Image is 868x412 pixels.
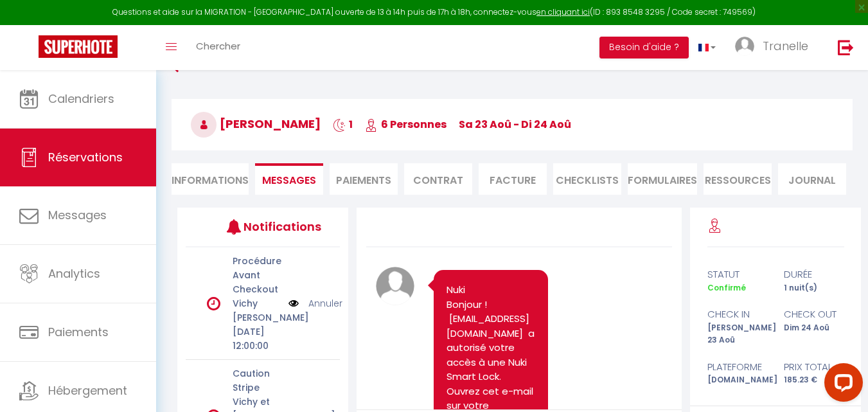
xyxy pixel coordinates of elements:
li: Facture [479,163,547,195]
a: en cliquant ici [536,6,590,17]
div: [DOMAIN_NAME] [699,374,776,386]
li: Contrat [404,163,472,195]
img: logout [838,39,854,55]
a: Annuler [308,296,342,310]
li: CHECKLISTS [553,163,621,195]
span: Hébergement [48,382,127,399]
div: Prix total [775,359,853,375]
div: [PERSON_NAME] 23 Aoû [699,322,776,346]
iframe: LiveChat chat widget [814,358,868,412]
li: Ressources [704,163,772,195]
span: Calendriers [48,91,114,107]
div: Plateforme [699,359,776,375]
img: Super Booking [39,35,118,58]
img: ... [735,37,754,56]
h3: Notifications [244,212,308,241]
li: Paiements [330,163,398,195]
span: sa 23 Aoû - di 24 Aoû [459,117,571,132]
li: Informations [172,163,249,195]
span: 6 Personnes [365,117,447,132]
span: Réservations [48,149,123,165]
div: check out [775,307,853,322]
a: ... Tranelle [725,25,824,70]
img: avatar.png [376,267,414,305]
p: Procédure Avant Checkout Vichy [233,254,280,310]
div: durée [775,267,853,282]
img: NO IMAGE [288,296,299,310]
div: Dim 24 Aoû [775,322,853,346]
span: Messages [262,173,316,188]
div: check in [699,307,776,322]
span: Tranelle [763,38,808,54]
span: Messages [48,207,107,223]
li: Journal [778,163,846,195]
span: Paiements [48,324,109,340]
span: Confirmé [707,282,746,293]
div: 1 nuit(s) [775,282,853,294]
button: Besoin d'aide ? [599,37,689,58]
span: Analytics [48,265,100,282]
span: Chercher [196,39,240,53]
a: Chercher [186,25,250,70]
div: 185.23 € [775,374,853,386]
li: FORMULAIRES [628,163,697,195]
span: [PERSON_NAME] [191,116,321,132]
p: [PERSON_NAME][DATE] 12:00:00 [233,310,280,353]
span: 1 [333,117,353,132]
div: statut [699,267,776,282]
